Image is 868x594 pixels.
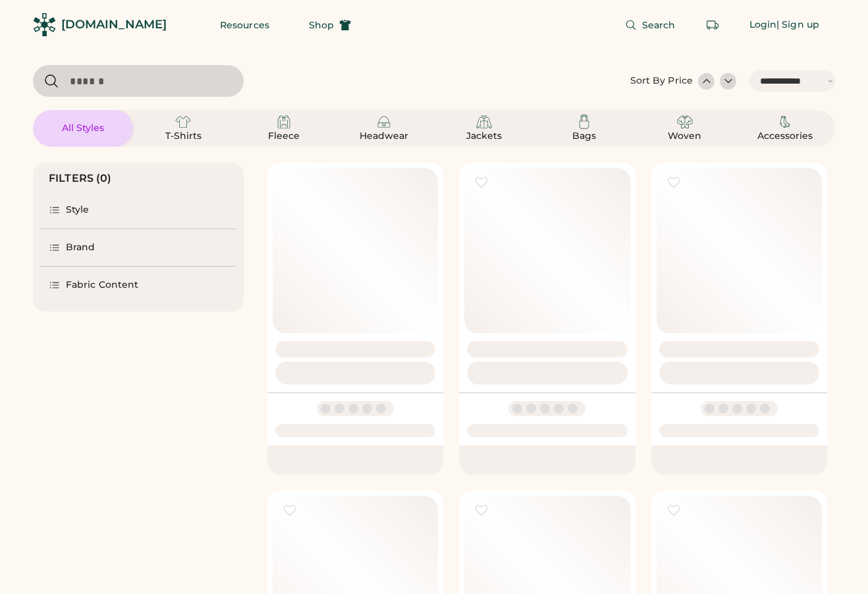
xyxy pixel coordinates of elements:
div: FILTERS (0) [49,171,112,186]
div: T-Shirts [153,130,213,143]
div: Headwear [354,130,414,143]
img: Rendered Logo - Screens [33,13,56,36]
div: | Sign up [776,18,819,32]
img: Accessories Icon [777,114,793,130]
img: Jackets Icon [476,114,492,130]
div: Bags [555,130,614,143]
img: T-Shirts Icon [175,114,191,130]
img: Fleece Icon [276,114,292,130]
button: Search [609,12,692,38]
span: Shop [309,20,334,30]
img: Woven Icon [677,114,693,130]
div: Sort By Price [630,74,693,88]
div: Accessories [755,130,815,143]
div: Woven [655,130,715,143]
div: Fabric Content [66,279,138,292]
button: Retrieve an order [699,12,726,38]
div: [DOMAIN_NAME] [61,16,167,33]
button: Resources [204,12,285,38]
img: Headwear Icon [376,114,392,130]
span: Search [642,20,676,30]
div: Brand [66,241,95,254]
div: All Styles [53,122,113,135]
img: Bags Icon [576,114,592,130]
div: Style [66,203,90,217]
button: Shop [293,12,367,38]
div: Jackets [454,130,514,143]
div: Login [749,18,777,32]
div: Fleece [254,130,313,143]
